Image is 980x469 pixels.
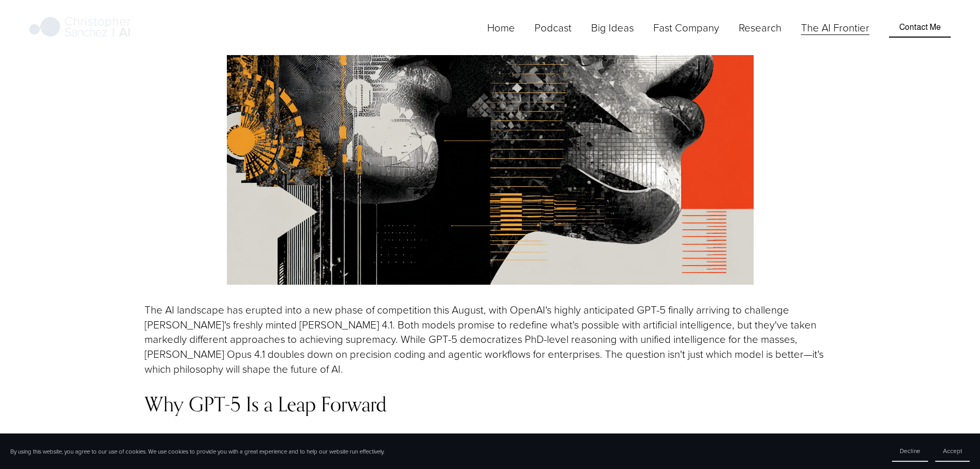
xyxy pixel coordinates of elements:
img: Christopher Sanchez | AI [29,15,131,41]
p: The AI landscape has erupted into a new phase of competition this August, with OpenAI's highly an... [145,302,835,376]
a: The AI Frontier [801,19,869,36]
h4: Why GPT-5 Is a Leap Forward [145,393,835,416]
p: By using this website, you agree to our use of cookies. We use cookies to provide you with a grea... [10,447,384,456]
button: Accept [935,441,970,462]
span: Decline [900,446,920,455]
span: Research [739,20,781,35]
a: Contact Me [889,18,950,37]
span: Big Ideas [591,20,634,35]
a: folder dropdown [739,19,781,36]
a: Podcast [534,19,572,36]
button: Decline [892,441,928,462]
a: Home [487,19,515,36]
a: folder dropdown [591,19,634,36]
a: folder dropdown [653,19,719,36]
span: Accept [943,446,962,455]
span: Fast Company [653,20,719,35]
